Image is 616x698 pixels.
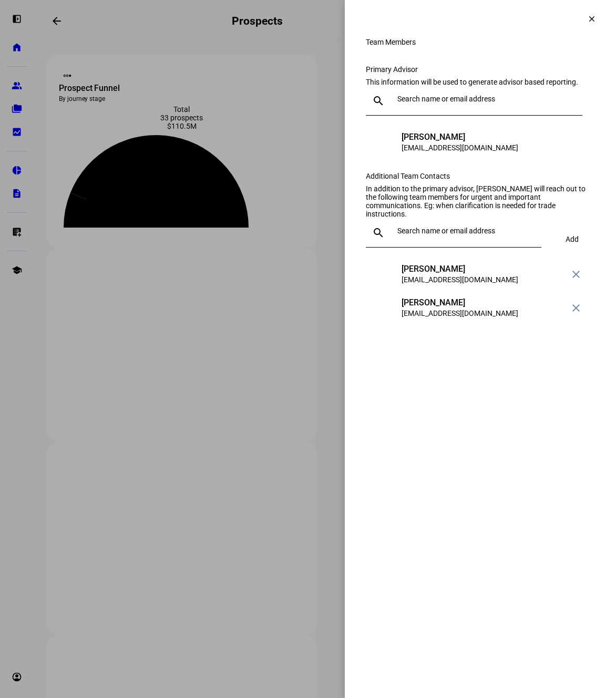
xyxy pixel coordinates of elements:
[397,95,578,103] input: Search name or email address
[366,184,595,218] div: In addition to the primary advisor, [PERSON_NAME] will reach out to the following team members fo...
[402,264,518,274] div: [PERSON_NAME]
[372,132,393,153] div: JK
[570,302,582,314] mat-icon: close
[402,142,518,153] div: [EMAIL_ADDRESS][DOMAIN_NAME]
[402,308,518,319] div: [EMAIL_ADDRESS][DOMAIN_NAME]
[366,227,391,239] mat-icon: search
[402,297,518,308] div: [PERSON_NAME]
[402,132,518,142] div: [PERSON_NAME]
[570,268,582,281] mat-icon: close
[366,65,595,74] div: Primary Advisor
[372,297,393,319] div: BP
[397,227,537,235] input: Search name or email address
[366,78,595,86] div: This information will be used to generate advisor based reporting.
[366,95,391,107] mat-icon: search
[372,264,393,285] div: AM
[366,172,595,180] div: Additional Team Contacts
[402,274,518,285] div: [EMAIL_ADDRESS][DOMAIN_NAME]
[366,38,595,46] div: Team Members
[587,14,597,24] mat-icon: clear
